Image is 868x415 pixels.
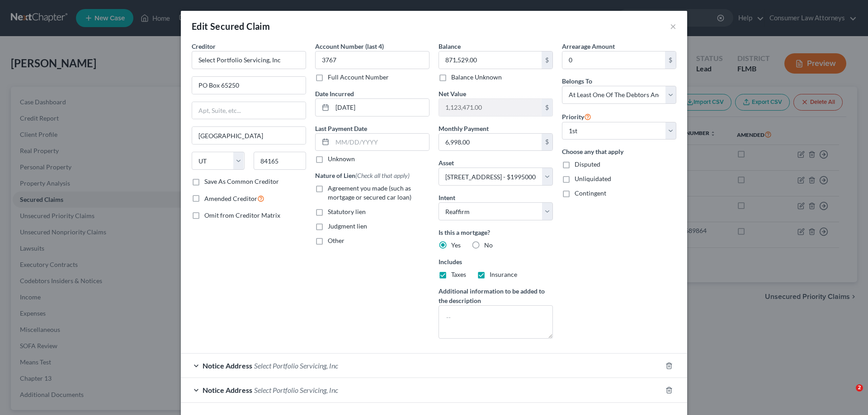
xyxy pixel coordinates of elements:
label: Arrearage Amount [562,42,615,51]
span: Disputed [575,160,600,168]
span: Taxes [451,270,466,278]
span: Statutory lien [328,208,366,215]
span: Belongs To [562,77,592,85]
label: Full Account Number [328,73,389,82]
label: Additional information to be added to the description [439,286,553,305]
span: No [484,241,493,249]
span: Asset [439,159,454,167]
input: Enter zip... [254,152,307,170]
span: Omit from Creditor Matrix [204,211,280,219]
input: Apt, Suite, etc... [192,102,306,119]
input: 0.00 [439,134,542,151]
label: Is this a mortgage? [439,228,553,237]
label: Save As Common Creditor [204,177,279,186]
label: Choose any that apply [562,147,676,156]
span: Other [328,237,344,244]
span: Judgment lien [328,222,367,230]
input: Enter city... [192,127,306,144]
label: Nature of Lien [315,171,410,180]
label: Last Payment Date [315,124,367,133]
input: MM/DD/YYYY [332,134,429,151]
span: Notice Address [203,386,252,394]
label: Includes [439,257,553,266]
input: XXXX [315,51,429,69]
input: MM/DD/YYYY [332,99,429,116]
span: Amended Creditor [204,195,257,202]
input: 0.00 [562,51,665,69]
span: Unliquidated [575,175,611,182]
div: $ [665,51,676,69]
span: (Check all that apply) [355,172,410,179]
label: Intent [439,193,455,202]
span: Creditor [192,42,216,50]
button: × [670,21,676,32]
label: Priority [562,111,591,122]
iframe: Intercom live chat [837,384,859,406]
input: 0.00 [439,51,542,69]
input: Search creditor by name... [192,51,306,69]
div: Edit Secured Claim [192,20,270,33]
span: Select Portfolio Servicing, Inc [254,361,338,370]
input: Enter address... [192,77,306,94]
label: Unknown [328,154,355,163]
span: Insurance [490,270,517,278]
span: Contingent [575,189,606,197]
label: Net Value [439,89,466,98]
div: $ [542,134,552,151]
label: Account Number (last 4) [315,42,384,51]
div: $ [542,99,552,116]
span: 2 [856,384,863,392]
label: Balance [439,42,461,51]
label: Balance Unknown [451,73,502,82]
span: Yes [451,241,461,249]
span: Notice Address [203,361,252,370]
input: 0.00 [439,99,542,116]
label: Monthly Payment [439,124,489,133]
label: Date Incurred [315,89,354,98]
span: Agreement you made (such as mortgage or secured car loan) [328,184,411,201]
div: $ [542,51,552,69]
span: Select Portfolio Servicing, Inc [254,386,338,394]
